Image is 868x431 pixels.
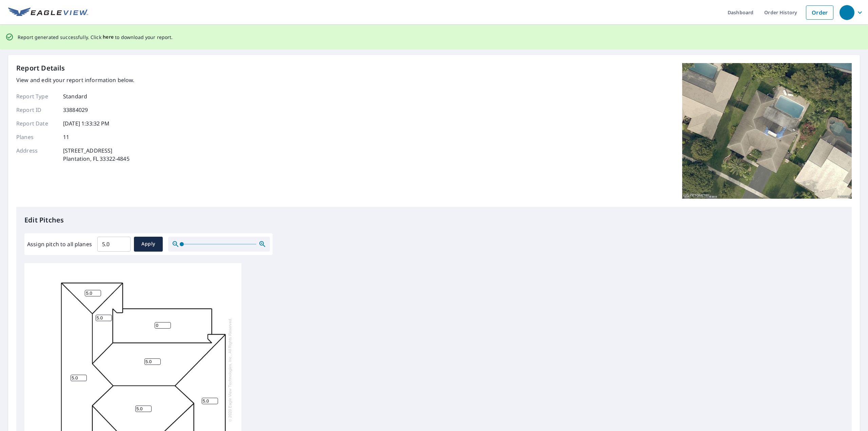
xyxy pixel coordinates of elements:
p: Standard [63,92,87,100]
label: Assign pitch to all planes [27,240,92,248]
span: Apply [139,240,157,248]
img: Top image [682,63,852,199]
p: Report generated successfully. Click to download your report. [18,33,173,41]
p: Report Date [16,119,57,128]
p: Planes [16,133,57,141]
p: Report Details [16,63,65,73]
p: Report ID [16,106,57,114]
p: [STREET_ADDRESS] Plantation, FL 33322-4845 [63,146,130,163]
button: here [103,33,114,41]
img: EV Logo [8,7,88,18]
p: 33884029 [63,106,88,114]
p: Edit Pitches [24,215,844,225]
p: Report Type [16,92,57,100]
p: [DATE] 1:33:32 PM [63,119,110,128]
p: View and edit your report information below. [16,76,135,84]
button: Apply [134,237,163,252]
p: Address [16,146,57,163]
input: 00.0 [97,235,131,254]
a: Order [806,5,833,20]
p: 11 [63,133,69,141]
